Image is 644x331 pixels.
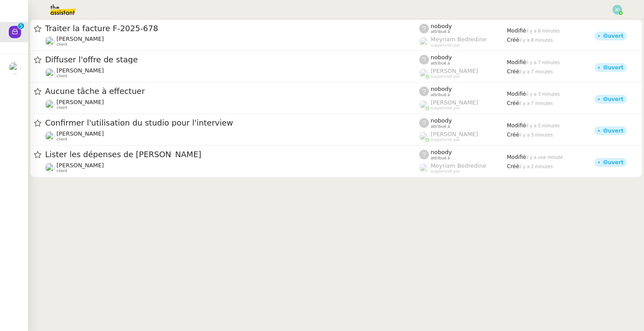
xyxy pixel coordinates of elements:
span: attribué à [431,156,450,161]
span: suppervisé par [431,106,460,111]
app-user-label: attribué à [419,117,507,129]
app-user-label: attribué à [419,23,507,34]
span: attribué à [431,61,450,66]
p: 5 [19,23,23,31]
span: Créé [507,100,519,106]
app-user-label: suppervisé par [419,162,507,174]
span: [PERSON_NAME] [431,68,478,74]
img: svg [612,5,622,14]
span: Créé [507,37,519,43]
span: Traiter la facture F-2025-678 [45,25,419,32]
span: attribué à [431,29,450,34]
app-user-label: suppervisé par [419,68,507,79]
span: Confirmer l'utilisation du studio pour l'interview [45,119,419,127]
span: Aucune tâche à effectuer [45,87,419,95]
span: il y a 7 minutes [526,60,560,65]
span: Modifié [507,59,526,65]
app-user-label: attribué à [419,149,507,160]
span: suppervisé par [431,137,460,142]
div: Ouvert [603,97,623,102]
span: client [57,137,67,142]
span: il y a 8 minutes [526,29,560,33]
span: Meyriam Bedredine [431,36,486,43]
app-user-label: attribué à [419,86,507,97]
img: users%2FyQfMwtYgTqhRP2YHWHmG2s2LYaD3%2Favatar%2Fprofile-pic.png [419,100,429,110]
app-user-detailed-label: client [45,36,419,47]
span: suppervisé par [431,74,460,79]
nz-badge-sup: 5 [18,23,24,29]
span: nobody [431,149,452,155]
span: nobody [431,54,452,61]
span: client [57,74,67,79]
span: il y a 3 minutes [526,92,560,97]
span: attribué à [431,93,450,97]
img: users%2Fx9OnqzEMlAUNG38rkK8jkyzjKjJ3%2Favatar%2F1516609952611.jpeg [45,68,55,78]
app-user-label: suppervisé par [419,99,507,111]
span: Modifié [507,28,526,34]
img: users%2FrxcTinYCQST3nt3eRyMgQ024e422%2Favatar%2Fa0327058c7192f72952294e6843542370f7921c3.jpg [45,163,55,173]
span: [PERSON_NAME] [431,131,478,137]
app-user-detailed-label: client [45,99,419,110]
span: client [57,42,67,47]
img: users%2FRcIDm4Xn1TPHYwgLThSv8RQYtaM2%2Favatar%2F95761f7a-40c3-4bb5-878d-fe785e6f95b2 [9,62,21,74]
app-user-label: suppervisé par [419,131,507,142]
span: suppervisé par [431,169,460,174]
app-user-detailed-label: client [45,67,419,79]
img: users%2FyQfMwtYgTqhRP2YHWHmG2s2LYaD3%2Favatar%2Fprofile-pic.png [419,68,429,78]
span: Lister les dépenses de [PERSON_NAME] [45,151,419,158]
img: users%2FaellJyylmXSg4jqeVbanehhyYJm1%2Favatar%2Fprofile-pic%20(4).png [419,163,429,173]
span: client [57,169,67,173]
span: il y a 8 minutes [519,38,553,43]
img: users%2FRcIDm4Xn1TPHYwgLThSv8RQYtaM2%2Favatar%2F95761f7a-40c3-4bb5-878d-fe785e6f95b2 [45,100,55,109]
span: [PERSON_NAME] [57,162,104,169]
span: Meyriam Bedredine [431,162,486,169]
div: Ouvert [603,160,623,165]
span: suppervisé par [431,43,460,48]
div: Ouvert [603,128,623,133]
span: il y a 5 minutes [519,133,553,137]
span: nobody [431,117,452,124]
app-user-detailed-label: client [45,130,419,142]
span: attribué à [431,124,450,129]
span: il y a une minute [526,155,563,160]
img: users%2FaellJyylmXSg4jqeVbanehhyYJm1%2Favatar%2Fprofile-pic%20(4).png [419,37,429,47]
span: il y a 7 minutes [519,69,553,74]
span: [PERSON_NAME] [57,67,104,74]
app-user-label: suppervisé par [419,36,507,47]
span: client [57,105,67,110]
span: Modifié [507,122,526,129]
div: Ouvert [603,33,623,39]
span: Modifié [507,154,526,160]
span: nobody [431,23,452,29]
span: Créé [507,163,519,169]
div: Ouvert [603,65,623,70]
span: il y a 7 minutes [519,101,553,106]
span: Diffuser l'offre de stage [45,56,419,64]
span: [PERSON_NAME] [57,99,104,105]
app-user-detailed-label: client [45,162,419,173]
span: il y a 5 minutes [526,123,560,128]
span: [PERSON_NAME] [57,130,104,137]
app-user-label: attribué à [419,54,507,65]
span: Créé [507,132,519,138]
span: [PERSON_NAME] [57,36,104,42]
img: users%2FpGDzCdRUMNW1CFSyVqpqObavLBY2%2Favatar%2F69c727f5-7ba7-429f-adfb-622b6597c7d2 [45,131,55,141]
span: [PERSON_NAME] [431,99,478,106]
img: users%2FrxcTinYCQST3nt3eRyMgQ024e422%2Favatar%2Fa0327058c7192f72952294e6843542370f7921c3.jpg [45,36,55,46]
span: il y a 2 minutes [519,164,553,169]
span: Modifié [507,91,526,97]
span: Créé [507,68,519,75]
span: nobody [431,86,452,92]
img: users%2FoFdbodQ3TgNoWt9kP3GXAs5oaCq1%2Favatar%2Fprofile-pic.png [419,132,429,141]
